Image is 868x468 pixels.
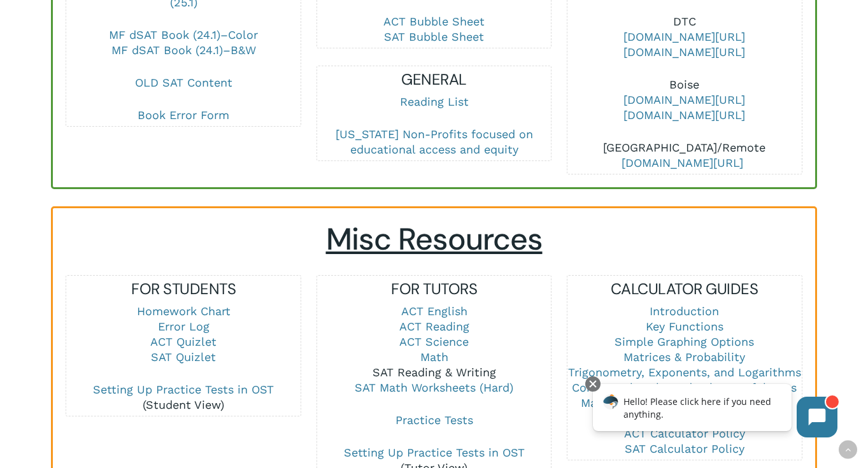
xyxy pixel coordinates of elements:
[93,383,274,396] a: Setting Up Practice Tests in OST
[317,279,551,299] h5: FOR TUTORS
[615,335,754,348] a: Simple Graphing Options
[151,350,216,364] a: SAT Quizlet
[111,43,256,57] a: MF dSAT Book (24.1)–B&W
[420,350,448,364] a: Math
[137,304,231,318] a: Homework Chart
[383,15,485,28] a: ACT Bubble Sheet
[625,442,744,455] a: SAT Calculator Policy
[646,320,723,333] a: Key Functions
[355,381,513,394] a: SAT Math Worksheets (Hard)
[623,350,745,364] a: Matrices & Probability
[622,156,743,169] a: [DOMAIN_NAME][URL]
[567,77,802,140] p: Boise
[572,381,797,394] a: Conics, Polysmlt, and Other Useful Apps
[567,140,802,171] p: [GEOGRAPHIC_DATA]/Remote
[399,320,469,333] a: ACT Reading
[399,335,469,348] a: ACT Science
[623,108,745,122] a: [DOMAIN_NAME][URL]
[66,382,301,413] p: (Student View)
[567,279,802,299] h5: CALCULATOR GUIDES
[373,365,496,379] a: SAT Reading & Writing
[150,335,217,348] a: ACT Quizlet
[395,413,473,427] a: Practice Tests
[567,14,802,77] p: DTC
[400,95,469,108] a: Reading List
[336,127,533,156] a: [US_STATE] Non-Profits focused on educational access and equity
[580,374,850,450] iframe: Chatbot
[384,30,484,43] a: SAT Bubble Sheet
[401,304,467,318] a: ACT English
[66,279,301,299] h5: FOR STUDENTS
[326,219,543,259] span: Misc Resources
[138,108,229,122] a: Book Error Form
[135,76,232,89] a: OLD SAT Content
[623,45,745,59] a: [DOMAIN_NAME][URL]
[623,93,745,106] a: [DOMAIN_NAME][URL]
[650,304,719,318] a: Introduction
[109,28,258,41] a: MF dSAT Book (24.1)–Color
[344,446,525,459] a: Setting Up Practice Tests in OST
[623,30,745,43] a: [DOMAIN_NAME][URL]
[158,320,210,333] a: Error Log
[317,69,551,90] h5: GENERAL
[568,365,801,379] a: Trigonometry, Exponents, and Logarithms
